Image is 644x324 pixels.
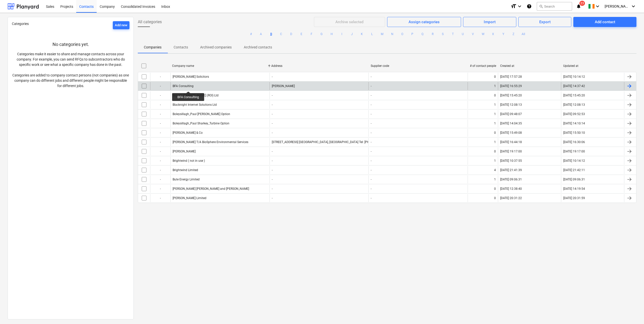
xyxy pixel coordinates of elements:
[150,91,170,99] div: -
[272,178,273,181] div: -
[500,94,522,97] div: [DATE] 15:45:20
[173,94,219,97] div: Bidvest [PERSON_NAME] (ROI) Ltd
[563,84,585,88] div: [DATE] 14:37:42
[339,31,345,37] button: I
[371,178,371,181] div: -
[12,51,129,89] p: Categories make it easier to share and manage contacts across your company. For example, you can ...
[248,31,254,37] button: #
[510,31,516,37] button: Z
[500,103,522,106] div: [DATE] 12:08:13
[500,75,522,78] div: [DATE] 17:57:28
[450,31,456,37] button: T
[460,31,466,37] button: U
[500,159,522,163] div: [DATE] 10:37:55
[272,196,273,200] div: -
[371,196,371,200] div: -
[500,150,522,153] div: [DATE] 19:17:00
[244,45,272,50] p: Archived contacts
[494,159,496,163] div: 1
[563,112,585,116] div: [DATE] 09:52:53
[494,94,496,97] div: 0
[174,45,188,50] p: Contacts
[150,119,170,127] div: -
[563,150,585,153] div: [DATE] 19:17:00
[500,64,559,68] div: Created at
[563,168,585,172] div: [DATE] 21:42:11
[500,31,506,37] button: Y
[173,112,230,116] div: Boleysillagh_Paul [PERSON_NAME] Option
[272,84,295,88] div: [PERSON_NAME]
[150,175,170,183] div: -
[563,131,585,134] div: [DATE] 15:50:10
[494,178,496,181] div: 1
[430,31,436,37] button: R
[173,168,198,172] div: Brightwind Limited
[419,31,425,37] button: Q
[371,131,371,134] div: -
[272,94,273,97] div: -
[173,159,205,163] div: Brightwind ( not in use )
[272,168,273,172] div: -
[619,300,644,324] iframe: Chat Widget
[150,129,170,137] div: -
[371,112,371,116] div: -
[399,31,405,37] button: O
[563,94,585,97] div: [DATE] 15:45:20
[371,168,371,172] div: -
[150,166,170,174] div: -
[258,31,264,37] button: A
[494,103,496,106] div: 1
[150,101,170,109] div: -
[500,122,522,125] div: [DATE] 14:04:35
[371,84,371,88] div: -
[150,194,170,202] div: -
[150,82,170,90] div: -
[387,17,461,27] button: Assign categories
[298,31,304,37] button: E
[573,17,636,27] button: Add contact
[563,103,585,106] div: [DATE] 12:08:13
[150,110,170,118] div: -
[470,31,476,37] button: V
[113,21,129,29] button: Add new
[329,31,335,37] button: H
[409,19,440,25] div: Assign categories
[272,140,418,144] div: [STREET_ADDRESS] [GEOGRAPHIC_DATA], [GEOGRAPHIC_DATA] Tel: [PHONE_NUMBER] / [PHONE_NUMBER]
[173,84,194,88] div: BFA Consulting
[371,159,371,163] div: -
[494,75,496,78] div: 0
[371,187,371,191] div: -
[115,22,127,28] div: Add new
[272,75,273,78] div: -
[371,103,371,106] div: -
[271,64,366,68] div: Address
[173,103,217,106] div: Blacknight Internet Solutions Ltd
[520,31,526,37] button: All
[371,75,371,78] div: -
[500,168,522,172] div: [DATE] 21:41:39
[595,19,615,25] div: Add contact
[494,196,496,200] div: 0
[389,31,395,37] button: N
[268,31,274,37] button: B
[500,84,522,88] div: [DATE] 16:55:29
[371,122,371,125] div: -
[173,75,209,78] div: [PERSON_NAME] Solicitors
[150,185,170,193] div: -
[200,45,232,50] p: Archived companies
[494,150,496,153] div: 0
[494,131,496,134] div: 0
[173,178,200,181] div: Bute Energy Limited
[278,31,284,37] button: C
[484,19,496,25] div: Import
[563,75,585,78] div: [DATE] 10:14:12
[379,31,385,37] button: M
[494,187,496,191] div: 0
[173,131,203,134] div: [PERSON_NAME] & Co
[539,19,551,25] div: Export
[272,131,273,134] div: -
[409,31,415,37] button: P
[150,138,170,146] div: -
[371,150,371,153] div: -
[369,31,375,37] button: L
